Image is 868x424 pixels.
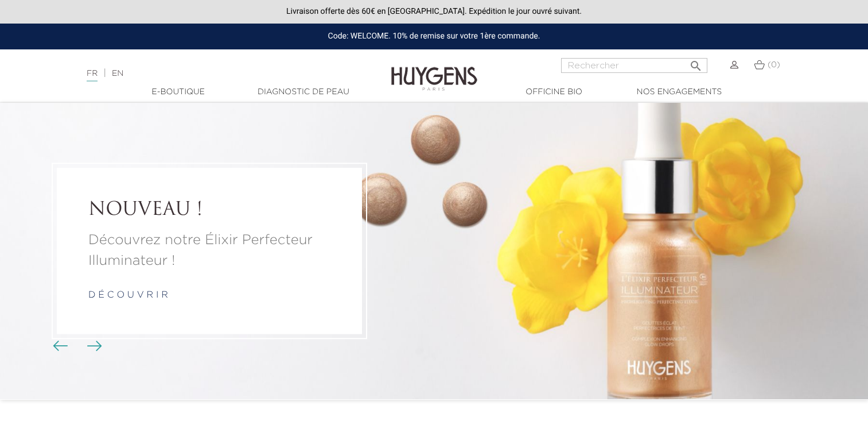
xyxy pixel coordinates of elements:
i:  [689,56,703,70]
a: Diagnostic de peau [246,86,361,98]
a: d é c o u v r i r [88,291,168,300]
a: Officine Bio [497,86,612,98]
img: Huygens [391,48,477,92]
div: | [81,67,353,80]
input: Rechercher [561,58,707,73]
button:  [686,55,706,70]
span: (0) [768,61,780,69]
a: Découvrez notre Élixir Perfecteur Illuminateur ! [88,230,330,272]
a: FR [87,70,98,82]
a: NOUVEAU ! [88,200,330,222]
a: Nos engagements [622,86,737,98]
div: Boutons du carrousel [57,338,95,355]
a: E-Boutique [121,86,236,98]
a: EN [112,70,123,78]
